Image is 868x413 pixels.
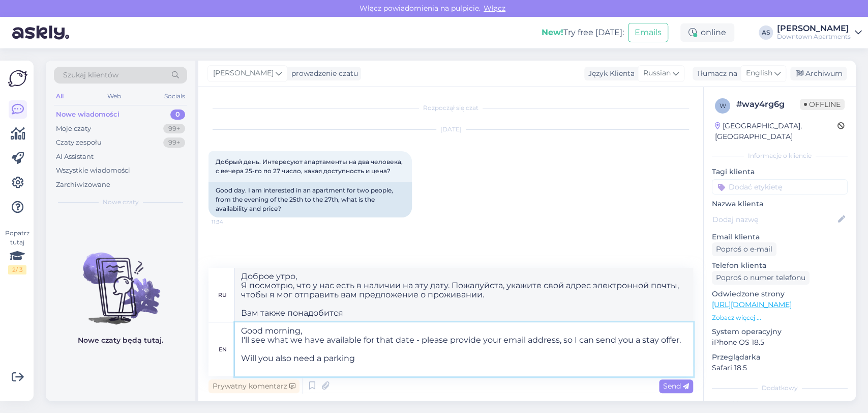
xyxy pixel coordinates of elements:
a: [PERSON_NAME]Downtown Apartments [777,24,862,41]
div: Rozpoczął się czat [208,103,693,113]
textarea: Доброе утро, Я посмотрю, что у нас есть в наличии на эту дату. Пожалуйста, укажите свой адрес эле... [235,268,693,322]
textarea: Good morning, I'll see what we have available for that date - please provide your email address, ... [235,322,693,376]
div: Moje czaty [56,124,91,134]
p: Nowe czaty będą tutaj. [78,335,163,346]
span: Russian [643,68,671,79]
span: English [746,68,772,79]
input: Dodać etykietę [712,179,848,195]
div: Popatrz tutaj [8,229,26,274]
span: Nowe czaty [103,198,139,207]
div: Prywatny komentarz [208,379,300,393]
div: Archiwum [790,67,847,80]
div: [DATE] [208,125,693,134]
input: Dodaj nazwę [712,214,836,225]
img: Askly Logo [8,69,27,88]
p: iPhone OS 18.5 [712,337,848,348]
span: [PERSON_NAME] [213,68,274,79]
p: Notatki [712,399,848,409]
b: New! [542,27,563,37]
div: Język Klienta [584,68,635,79]
div: Wszystkie wiadomości [56,166,130,176]
span: Offline [800,99,845,110]
div: Informacje o kliencie [712,151,848,160]
div: Downtown Apartments [777,33,851,41]
div: en [219,341,227,358]
div: Try free [DATE]: [542,26,624,39]
div: Tłumacz na [693,68,737,79]
span: 11:34 [212,218,250,226]
p: Przeglądarka [712,352,848,363]
p: Zobacz więcej ... [712,313,848,322]
div: ru [218,286,227,304]
div: # way4rg6g [736,98,800,111]
div: [PERSON_NAME] [777,24,851,33]
div: Socials [162,90,187,103]
div: online [680,23,734,42]
span: Szukaj klientów [63,70,118,80]
div: Nowe wiadomości [56,109,119,120]
img: No chats [46,234,195,326]
div: Web [105,90,123,103]
div: 0 [170,109,185,120]
div: 2 / 3 [8,265,26,274]
p: Odwiedzone strony [712,289,848,299]
div: AI Assistant [56,152,94,162]
p: Safari 18.5 [712,363,848,373]
button: Emails [628,23,668,42]
div: Dodatkowy [712,383,848,393]
span: Send [663,381,689,391]
div: Poproś o e-mail [712,242,776,256]
div: Czaty zespołu [56,137,102,148]
span: Добрый день. Интересуют апартаменты на два человека, с вечера 25-го по 27 число, какая доступност... [216,158,404,175]
div: Poproś o numer telefonu [712,271,810,285]
span: w [720,102,726,109]
p: Nazwa klienta [712,199,848,209]
p: Telefon klienta [712,260,848,271]
span: Włącz [481,4,508,13]
div: Zarchiwizowane [56,180,110,190]
div: prowadzenie czatu [287,68,358,79]
div: [GEOGRAPHIC_DATA], [GEOGRAPHIC_DATA] [715,121,837,142]
a: [URL][DOMAIN_NAME] [712,300,792,309]
div: AS [759,25,773,40]
p: System operacyjny [712,326,848,337]
p: Email klienta [712,232,848,242]
div: 99+ [163,124,185,134]
p: Tagi klienta [712,167,848,177]
div: Good day. I am interested in an apartment for two people, from the evening of the 25th to the 27t... [208,182,412,217]
div: 99+ [163,137,185,148]
div: All [54,90,66,103]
